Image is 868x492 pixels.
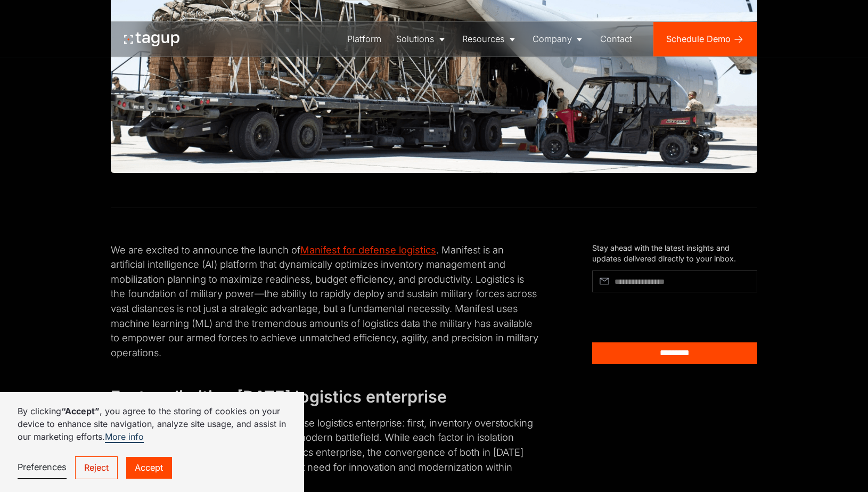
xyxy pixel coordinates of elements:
strong: “Accept” [61,406,100,416]
form: Article Subscribe [592,270,757,364]
div: Contact [600,32,632,45]
a: Solutions [389,22,455,56]
a: Preferences [18,456,67,479]
a: Accept [126,457,172,479]
h2: Factors limiting [DATE] logistics enterprise [111,386,541,407]
a: Contact [593,22,640,56]
a: More info [105,431,144,443]
div: Company [533,32,572,45]
a: Schedule Demo [653,22,757,56]
a: Reject [75,456,118,479]
div: Resources [462,32,504,45]
p: Two primary factors threaten [DATE] defense logistics enterprise: first, inventory overstocking a... [111,416,541,489]
p: We are excited to announce the launch of . Manifest is an artificial intelligence (AI) platform t... [111,243,541,360]
div: Solutions [396,32,434,45]
a: Resources [455,22,525,56]
div: Schedule Demo [666,32,731,45]
div: Stay ahead with the latest insights and updates delivered directly to your inbox. [592,243,757,264]
a: Platform [340,22,389,56]
a: Company [525,22,593,56]
p: By clicking , you agree to the storing of cookies on your device to enhance site navigation, anal... [18,405,286,443]
div: Platform [347,32,381,45]
a: Manifest for defense logistics [300,244,436,256]
iframe: reCAPTCHA [592,297,706,326]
